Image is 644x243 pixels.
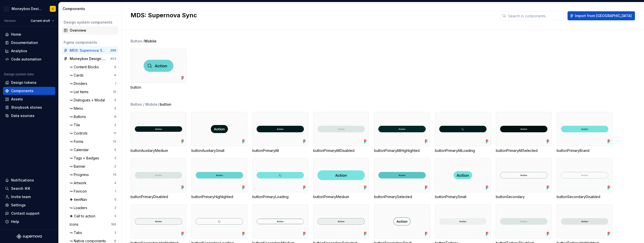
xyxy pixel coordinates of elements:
div: buttonSecondaryDisabled [557,194,613,199]
div: Notifications [11,178,34,183]
div: buttonPrimaryAltSelected [496,112,552,153]
div: buttonAuxiliaryMedium [131,112,186,153]
h2: MDS: Supernova Sync [131,11,494,19]
div: buttonSecondaryDisabled [557,158,613,199]
div: ↪ Cards [70,73,86,78]
a: ↪ Cards6 [68,71,118,79]
div: buttonPrimarySelected [374,158,430,199]
div: buttonPrimaryBrand [557,112,613,153]
div: Search ⌘K [11,186,30,191]
a: ↪ Tile2 [68,121,118,129]
div: Invite team [11,194,31,199]
div: Design tokens [11,80,36,85]
div: 5 [114,198,116,202]
div: ↪ Tabs [70,230,84,235]
div: ↪ Tags + Badges [70,156,101,161]
div: 6 [114,239,116,243]
div: ↪ Favicon [70,189,89,194]
div: Components [63,6,119,11]
a: ↪ Artwork4 [68,179,118,187]
div: Data sources [11,113,34,118]
span: Mobile [144,39,156,44]
a: ↪ Forms15 [68,138,118,146]
div: buttonPrimaryAltHighlighted [374,148,430,153]
div: 14 [113,173,116,177]
img: c17557e8-ebdc-49e2-ab9e-7487adcf6d53.png [4,6,10,12]
a: Documentation [3,39,55,47]
div: buttonPrimarySelected [374,194,430,199]
div: Figma components [64,40,116,45]
div: 5 [114,98,116,102]
div: ↪ Controls [70,131,90,136]
div: Button [131,39,142,44]
div: ↪ Banner [70,164,88,169]
div: buttonPrimaryLoading [252,194,308,199]
div: buttonAuxiliaryMedium [131,148,186,153]
a: Moneybox Design System403 [62,55,118,63]
div: ❖ Call to action [70,214,97,219]
a: ↪ Buttons8 [68,113,118,121]
a: Assets [3,95,55,103]
div: 8 [114,115,116,119]
button: Notifications [3,176,55,184]
div: buttonPrimaryAltLoading [435,112,491,153]
div: Home [11,32,21,37]
a: Invite team [3,193,55,201]
div: 3 [114,206,116,210]
div: ↪ Loaders [70,205,89,210]
div: ↪ Artwork [70,180,89,186]
div: ↪ Buttons [70,114,88,119]
div: ↪ Tile [70,123,82,128]
div: Icons [70,222,80,227]
a: Analytics [3,47,55,55]
div: buttonSecondary [496,158,552,199]
a: Icons190 [68,220,118,228]
a: ↪ Menu5 [68,104,118,112]
a: ↪ Dividers1 [68,80,118,88]
div: Button / Mobile [131,102,157,107]
div: Storybook stories [11,105,42,110]
div: buttonPrimaryAlt [252,148,308,153]
div: Analytics [11,48,27,53]
a: Design tokens [3,79,55,87]
button: Import from [GEOGRAPHIC_DATA] [568,11,635,20]
a: ↪ List items10 [68,88,118,96]
div: ↪ Content Blocks [70,65,101,70]
span: button [160,102,171,107]
div: Contact support [11,211,39,216]
a: Code automation [3,55,55,63]
div: buttonSecondary [496,194,552,199]
div: 11 [114,131,116,135]
div: button [131,85,186,90]
div: Components [11,88,33,93]
div: buttonPrimaryAltDisabled [313,112,369,153]
div: buttonPrimaryAltHighlighted [374,112,430,153]
a: ❖ itemNav5 [68,196,118,204]
span: / [158,102,159,107]
a: ↪ Controls11 [68,129,118,137]
div: 1 [115,82,116,86]
span: Import from [GEOGRAPHIC_DATA] [575,13,632,18]
div: C [52,7,54,11]
div: 269 [110,48,116,52]
div: buttonPrimaryAltSelected [496,148,552,153]
a: MDS: Supernova Sync269 [62,46,118,54]
div: 1 [115,189,116,193]
a: ↪ Calendar5 [68,146,118,154]
div: ↪ Calendar [70,147,91,152]
div: 5 [114,106,116,110]
div: buttonPrimaryLoading [252,158,308,199]
div: 9 [114,65,116,69]
div: buttonPrimaryAlt [252,112,308,153]
div: ↪ Menu [70,106,85,111]
div: 15 [113,140,116,144]
div: 5 [114,148,116,152]
a: ↪ Dialogues + Modal5 [68,96,118,104]
a: ↪ Progress14 [68,171,118,179]
div: ↪ Dividers [70,81,89,86]
svg: Supernova Logo [17,234,42,239]
button: Search ⌘K [3,185,55,193]
div: buttonPrimaryAltLoading [435,148,491,153]
a: ↪ Loaders3 [68,204,118,212]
